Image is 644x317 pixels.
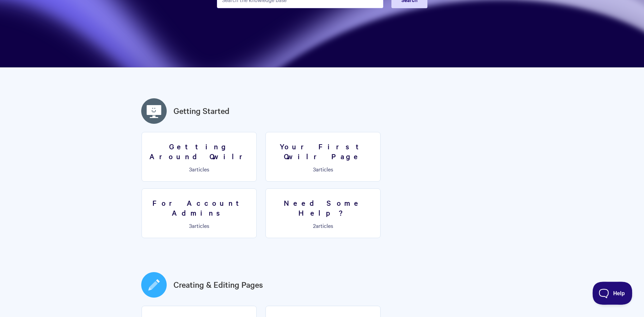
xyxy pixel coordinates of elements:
[270,198,376,217] h3: Need Some Help?
[173,105,229,117] a: Getting Started
[146,166,252,172] p: articles
[142,188,257,238] a: For Account Admins 3articles
[270,141,376,161] h3: Your First Qwilr Page
[270,222,376,229] p: articles
[265,188,381,238] a: Need Some Help? 2articles
[313,222,316,229] span: 2
[142,132,257,182] a: Getting Around Qwilr 3articles
[189,222,192,229] span: 3
[265,132,381,182] a: Your First Qwilr Page 3articles
[146,198,252,217] h3: For Account Admins
[146,222,252,229] p: articles
[189,165,192,173] span: 3
[270,166,376,172] p: articles
[173,279,263,291] a: Creating & Editing Pages
[146,141,252,161] h3: Getting Around Qwilr
[592,282,632,305] iframe: Toggle Customer Support
[313,165,316,173] span: 3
